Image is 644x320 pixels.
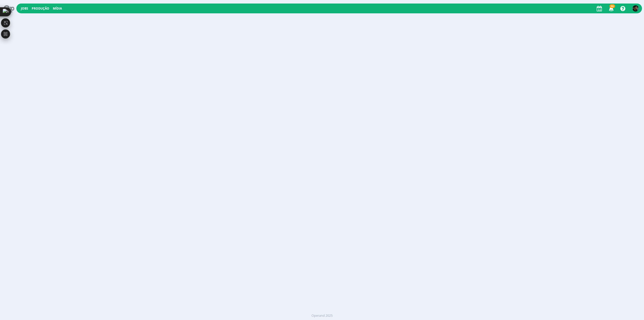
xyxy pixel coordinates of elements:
[53,6,62,11] a: Mídia
[632,4,639,13] button: K
[30,7,51,11] button: Produção
[32,6,49,11] a: Produção
[19,7,30,11] button: Jobs
[21,6,28,11] a: Jobs
[51,7,63,11] button: Mídia
[610,4,615,8] span: 56
[632,5,639,12] img: K
[606,4,616,13] button: 56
